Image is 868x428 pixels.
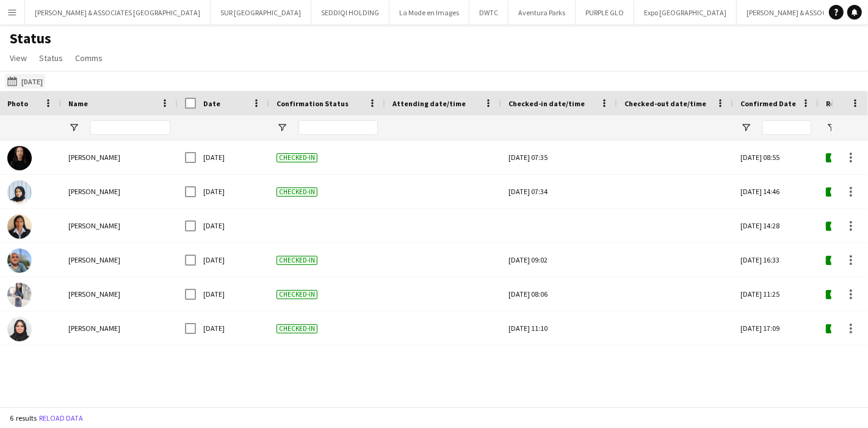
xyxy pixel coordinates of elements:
img: Mariam Rohrle [7,146,32,170]
span: Date [203,99,220,108]
div: [DATE] 17:09 [733,311,819,345]
div: [DATE] 11:25 [733,277,819,311]
div: [DATE] 08:06 [508,277,610,311]
div: [DATE] 16:33 [733,243,819,277]
button: Reload data [37,412,85,425]
span: Checked-in [277,324,317,333]
span: Confirmation Status [277,99,349,108]
input: Confirmation Status Filter Input [298,120,378,135]
span: [PERSON_NAME] [68,324,120,333]
div: [DATE] 07:34 [508,175,610,208]
span: Checked-in [277,290,317,299]
img: Rita John [7,214,32,239]
div: [DATE] 09:02 [508,243,610,277]
span: Status [39,53,63,63]
div: [DATE] [196,277,269,311]
span: Checked-in date/time [508,99,585,108]
div: [DATE] [196,140,269,174]
span: Attending date/time [392,99,466,108]
div: [DATE] [196,243,269,277]
span: [PERSON_NAME] [68,221,120,230]
div: [DATE] 11:10 [508,311,610,345]
button: La Mode en Images [389,1,469,24]
span: Checked-out date/time [624,99,706,108]
a: View [5,50,32,66]
span: [PERSON_NAME] [68,187,120,196]
button: SEDDIQI HOLDING [311,1,389,24]
img: Rishi Raj [7,248,32,273]
button: Expo [GEOGRAPHIC_DATA] [634,1,737,24]
span: Checked-in [277,187,317,197]
img: Gurpreet Rayat [7,283,32,307]
button: Aventura Parks [508,1,576,24]
button: Open Filter Menu [68,122,79,133]
span: [PERSON_NAME] [68,153,120,162]
div: [DATE] [196,311,269,345]
button: DWTC [469,1,508,24]
div: [DATE] 14:46 [733,175,819,208]
input: Confirmed Date Filter Input [762,120,811,135]
span: Checked-in [277,153,317,162]
span: View [10,53,27,63]
button: SUR [GEOGRAPHIC_DATA] [211,1,311,24]
button: [DATE] [5,74,45,89]
span: Comms [75,53,103,63]
button: PURPLE GLO [576,1,634,24]
div: [DATE] [196,175,269,208]
span: [PERSON_NAME] [68,255,120,264]
div: [DATE] [196,209,269,242]
img: Fatimah AbuSrair [7,180,32,205]
button: Open Filter Menu [826,122,837,133]
span: Photo [7,99,28,108]
button: [PERSON_NAME] & ASSOCIATES [GEOGRAPHIC_DATA] [25,1,211,24]
input: Name Filter Input [90,120,170,135]
span: Confirmed Date [740,99,796,108]
div: [DATE] 08:55 [733,140,819,174]
button: Open Filter Menu [277,122,288,133]
div: [DATE] 07:35 [508,140,610,174]
div: [DATE] 14:28 [733,209,819,242]
span: Role Status [826,99,866,108]
a: Comms [70,50,107,66]
a: Status [34,50,68,66]
span: [PERSON_NAME] [68,289,120,299]
button: Open Filter Menu [740,122,751,133]
span: Checked-in [277,256,317,265]
img: Ekram Balgosoon [7,317,32,341]
span: Name [68,99,88,108]
button: [PERSON_NAME] & ASSOCIATES KSA [737,1,867,24]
